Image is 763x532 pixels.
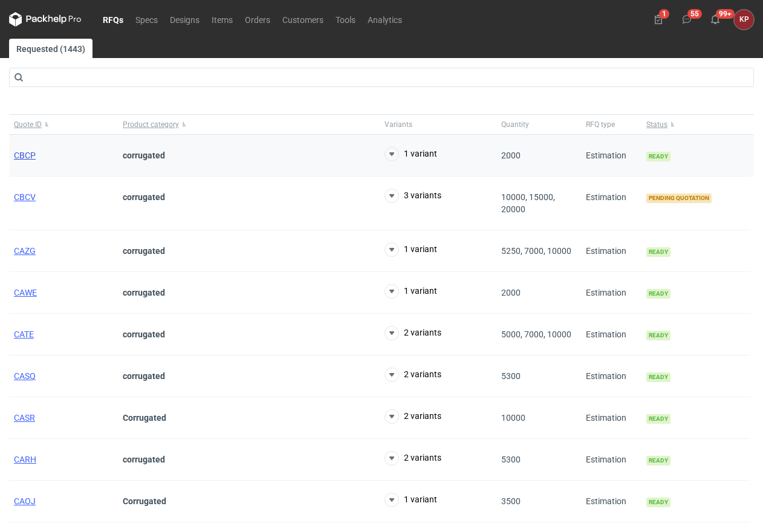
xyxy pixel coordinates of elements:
[646,456,670,465] span: Ready
[206,12,239,27] a: Items
[123,371,165,381] strong: corrugated
[501,151,521,160] span: 2000
[646,331,670,340] span: Ready
[646,414,670,424] span: Ready
[14,246,36,256] a: CAZG
[646,120,667,129] span: Status
[501,496,521,506] span: 3500
[385,242,437,257] button: 1 variant
[501,120,529,129] span: Quantity
[385,147,437,161] button: 1 variant
[641,115,750,134] button: Status
[362,12,408,27] a: Analytics
[385,120,412,129] span: Variants
[276,12,330,27] a: Customers
[581,177,641,230] div: Estimation
[118,115,380,134] button: Product category
[385,451,441,465] button: 2 variants
[581,481,641,522] div: Estimation
[646,193,712,203] span: Pending quotation
[14,120,42,129] span: Quote ID
[129,12,164,27] a: Specs
[97,12,129,27] a: RFQs
[385,368,441,382] button: 2 variants
[123,496,166,506] strong: Corrugated
[677,10,696,29] button: 55
[14,192,36,202] a: CBCV
[646,247,670,257] span: Ready
[385,409,441,424] button: 2 variants
[123,151,165,160] strong: corrugated
[123,329,165,339] strong: corrugated
[646,372,670,382] span: Ready
[581,397,641,439] div: Estimation
[9,39,93,58] a: Requested (1443)
[581,272,641,314] div: Estimation
[9,12,82,27] svg: Packhelp Pro
[239,12,276,27] a: Orders
[734,10,754,30] button: KP
[385,189,441,203] button: 3 variants
[734,10,754,30] div: Karolina Piętka
[646,152,670,161] span: Ready
[581,135,641,177] div: Estimation
[385,284,437,299] button: 1 variant
[123,120,179,129] span: Product category
[646,289,670,299] span: Ready
[385,493,437,507] button: 1 variant
[123,288,165,297] strong: corrugated
[646,498,670,507] span: Ready
[123,246,165,256] strong: corrugated
[649,10,668,29] button: 1
[123,455,165,464] strong: corrugated
[501,288,521,297] span: 2000
[501,371,521,381] span: 5300
[581,314,641,355] div: Estimation
[501,455,521,464] span: 5300
[706,10,725,29] button: 99+
[14,329,34,339] a: CATE
[501,246,571,256] span: 5250, 7000, 10000
[14,413,35,423] a: CASR
[586,120,615,129] span: RFQ type
[501,413,525,423] span: 10000
[330,12,362,27] a: Tools
[581,439,641,481] div: Estimation
[164,12,206,27] a: Designs
[501,329,571,339] span: 5000, 7000, 10000
[14,455,36,464] a: CARH
[501,192,555,214] span: 10000, 15000, 20000
[123,413,166,423] strong: Corrugated
[9,115,118,134] button: Quote ID
[14,151,36,160] a: CBCP
[385,326,441,340] button: 2 variants
[14,371,36,381] a: CASQ
[14,288,37,297] a: CAWE
[581,355,641,397] div: Estimation
[123,192,165,202] strong: corrugated
[581,230,641,272] div: Estimation
[14,496,36,506] a: CAOJ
